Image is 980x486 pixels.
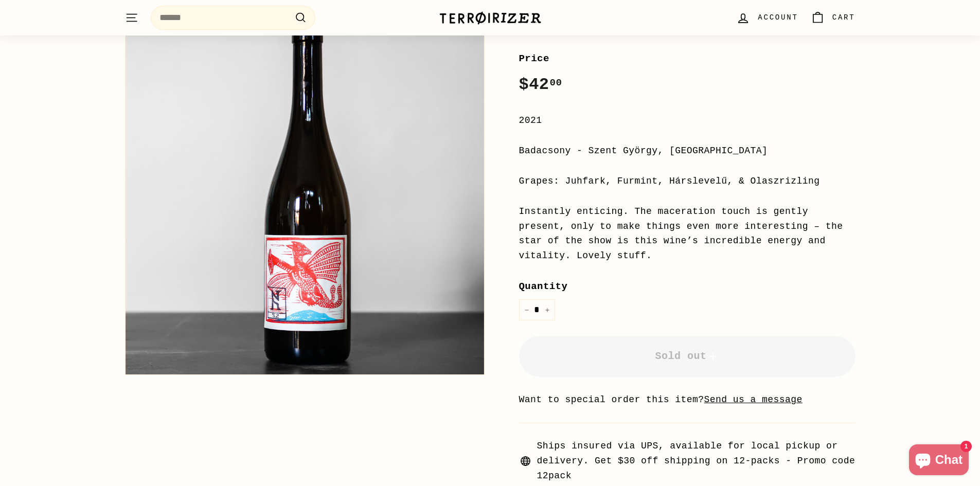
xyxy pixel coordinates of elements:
span: Cart [832,12,856,23]
a: Send us a message [704,394,803,405]
span: $42 [519,75,562,94]
inbox-online-store-chat: Shopify online store chat [906,444,972,478]
input: quantity [519,299,555,320]
a: Cart [805,3,862,33]
button: Increase item quantity by one [540,299,555,320]
div: Badacsony - Szent György, [GEOGRAPHIC_DATA] [519,143,856,158]
button: Sold out [519,336,856,377]
label: Price [519,51,856,66]
div: Instantly enticing. The maceration touch is gently present, only to make things even more interes... [519,204,856,263]
span: Sold out [655,350,719,362]
div: 2021 [519,113,856,128]
img: Plazma [126,16,484,374]
li: Want to special order this item? [519,392,856,407]
span: Ships insured via UPS, available for local pickup or delivery. Get $30 off shipping on 12-packs -... [537,439,856,483]
label: Quantity [519,279,856,294]
span: Account [758,12,798,23]
a: Account [730,3,804,33]
div: Grapes: Juhfark, Furmint, Hárslevelű, & Olaszrizling [519,174,856,189]
button: Reduce item quantity by one [519,299,534,320]
sup: 00 [549,77,562,88]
